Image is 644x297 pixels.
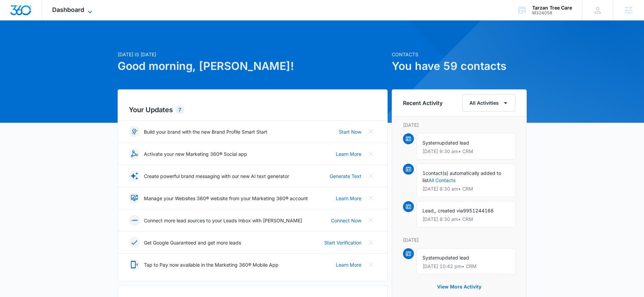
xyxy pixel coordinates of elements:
[422,140,439,146] span: System
[429,177,455,183] a: All Contacts
[118,51,388,58] p: [DATE] is [DATE]
[532,11,572,15] div: account id
[422,264,510,269] p: [DATE] 10:42 pm • CRM
[118,58,388,74] h1: Good morning, [PERSON_NAME]!
[435,208,463,213] span: , created via
[439,255,469,261] span: updated lead
[422,217,510,222] p: [DATE] 8:30 am • CRM
[144,173,289,180] p: Create powerful brand messaging with our new AI text generator
[365,237,376,248] button: Close
[392,51,527,58] p: Contacts
[339,128,361,135] a: Start Now
[403,121,515,129] p: [DATE]
[365,148,376,159] button: Close
[365,126,376,137] button: Close
[144,261,279,268] p: Tap to Pay now available in the Marketing 360® Mobile App
[422,187,510,191] p: [DATE] 8:30 am • CRM
[330,173,361,180] a: Generate Text
[336,195,361,202] a: Learn More
[144,195,308,202] p: Manage your Websites 360® website from your Marketing 360® account
[331,217,361,224] a: Connect Now
[176,106,184,114] div: 7
[129,105,376,115] h2: Your Updates
[336,261,361,268] a: Learn More
[365,259,376,270] button: Close
[144,217,302,224] p: Connect more lead sources to your Leads Inbox with [PERSON_NAME]
[403,236,515,243] p: [DATE]
[430,279,488,295] button: View More Activity
[144,239,241,246] p: Get Google Guaranteed and get more leads
[422,170,501,183] span: contact(s) automatically added to list
[144,150,247,158] p: Activate your new Marketing 360® Social app
[463,208,494,213] span: 9951244168
[392,58,527,74] h1: You have 59 contacts
[365,215,376,226] button: Close
[422,170,425,176] span: 1
[144,128,267,135] p: Build your brand with the new Brand Profile Smart Start
[52,6,84,13] span: Dashboard
[422,149,510,154] p: [DATE] 9:30 am • CRM
[462,94,515,112] button: All Activities
[422,255,439,261] span: System
[422,208,435,213] span: Lead,
[365,170,376,181] button: Close
[439,140,469,146] span: updated lead
[403,99,443,107] h6: Recent Activity
[324,239,361,246] a: Start Verification
[532,5,572,11] div: account name
[365,193,376,204] button: Close
[336,150,361,158] a: Learn More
